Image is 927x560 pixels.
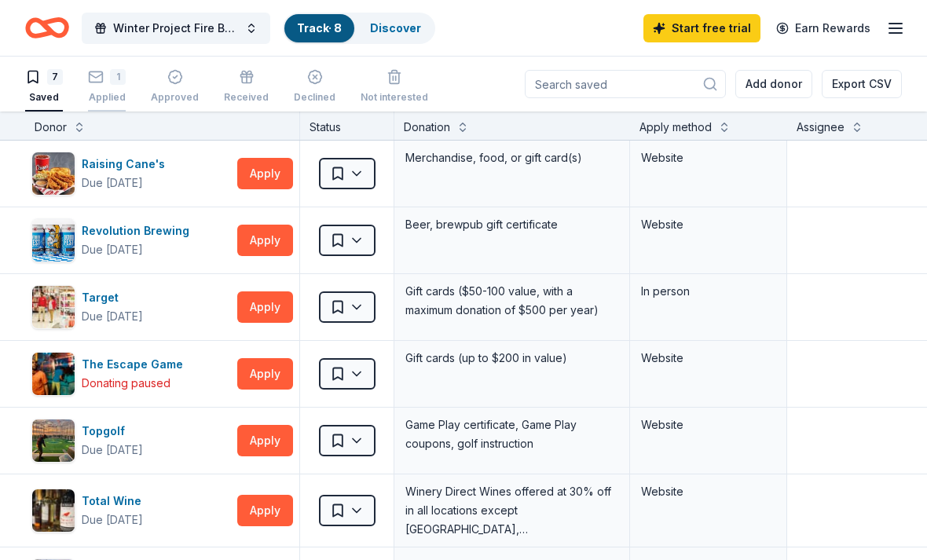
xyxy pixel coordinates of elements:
div: Website [641,148,775,167]
button: Declined [294,63,335,112]
div: Received [224,91,269,104]
button: Export CSV [822,70,902,98]
button: Apply [237,225,293,256]
img: Image for The Escape Game [32,353,75,395]
div: Beer, brewpub gift certificate [404,214,620,236]
button: Image for TargetTargetDue [DATE] [31,285,231,329]
button: Received [224,63,269,112]
img: Image for Target [32,286,75,328]
div: Saved [25,91,63,104]
div: Total Wine [82,492,148,511]
div: Due [DATE] [82,511,143,529]
div: Target [82,288,143,307]
div: Revolution Brewing [82,221,196,240]
div: In person [641,282,775,301]
div: Assignee [797,118,845,137]
div: Website [641,215,775,234]
div: Game Play certificate, Game Play coupons, golf instruction [404,414,620,455]
button: Approved [151,63,199,112]
img: Image for Raising Cane's [32,152,75,195]
div: Due [DATE] [82,174,143,192]
a: Track· 8 [297,21,342,35]
div: Due [DATE] [82,307,143,326]
div: Gift cards ($50-100 value, with a maximum donation of $500 per year) [404,280,620,321]
button: Winter Project Fire Buddies Bowling Fundraiser [82,13,270,44]
div: Website [641,415,775,434]
a: Discover [370,21,421,35]
img: Image for Revolution Brewing [32,219,75,262]
div: 7 [47,69,63,85]
div: Merchandise, food, or gift card(s) [404,147,620,169]
div: The Escape Game [82,355,189,374]
button: Track· 8Discover [283,13,435,44]
a: Home [25,9,69,46]
button: 1Applied [88,63,126,112]
button: Apply [237,495,293,526]
button: Apply [237,358,293,390]
div: Status [300,112,394,140]
input: Search saved [525,70,726,98]
div: Due [DATE] [82,441,143,459]
span: Winter Project Fire Buddies Bowling Fundraiser [113,19,239,38]
div: Gift cards (up to $200 in value) [404,347,620,369]
button: Add donor [735,70,812,98]
div: Due [DATE] [82,240,143,259]
button: Image for The Escape GameThe Escape GameDonating paused [31,352,231,396]
button: Apply [237,425,293,456]
div: 1 [110,69,126,85]
div: Donation [404,118,450,137]
div: Website [641,482,775,501]
button: Image for Raising Cane's Raising Cane'sDue [DATE] [31,152,231,196]
div: Approved [151,91,199,104]
div: Declined [294,91,335,104]
button: 7Saved [25,63,63,112]
div: Winery Direct Wines offered at 30% off in all locations except [GEOGRAPHIC_DATA], [GEOGRAPHIC_DAT... [404,481,620,540]
div: Topgolf [82,422,143,441]
a: Earn Rewards [767,14,880,42]
button: Not interested [361,63,428,112]
button: Apply [237,291,293,323]
div: Applied [88,91,126,104]
img: Image for Topgolf [32,419,75,462]
button: Apply [237,158,293,189]
button: Image for Revolution BrewingRevolution BrewingDue [DATE] [31,218,231,262]
div: Donating paused [82,374,170,393]
a: Start free trial [643,14,760,42]
div: Donor [35,118,67,137]
button: Image for TopgolfTopgolfDue [DATE] [31,419,231,463]
img: Image for Total Wine [32,489,75,532]
div: Website [641,349,775,368]
div: Raising Cane's [82,155,171,174]
button: Image for Total WineTotal WineDue [DATE] [31,489,231,533]
div: Apply method [639,118,712,137]
div: Not interested [361,91,428,104]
